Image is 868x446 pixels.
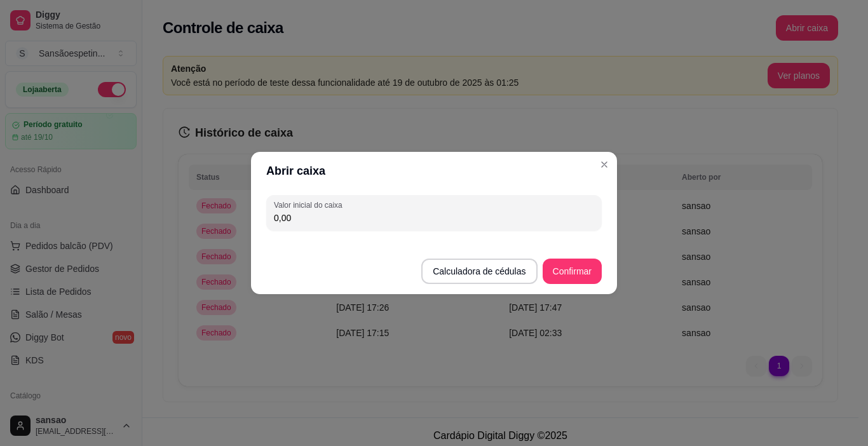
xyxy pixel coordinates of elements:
button: Calculadora de cédulas [421,259,537,284]
input: Valor inicial do caixa [274,212,594,224]
header: Abrir caixa [251,152,617,190]
button: Confirmar [543,259,602,284]
button: Close [594,154,614,175]
label: Valor inicial do caixa [274,199,346,210]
